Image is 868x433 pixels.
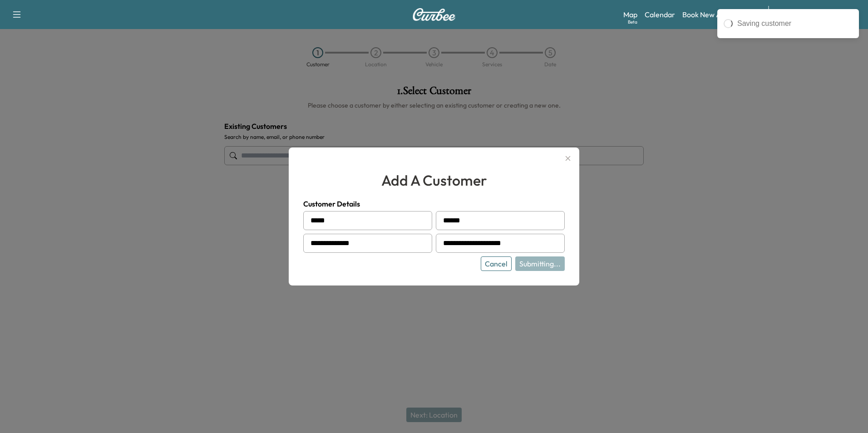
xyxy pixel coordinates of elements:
[737,18,853,29] div: Saving customer
[303,198,565,209] h4: Customer Details
[412,8,456,21] img: Curbee Logo
[645,9,675,20] a: Calendar
[303,169,565,191] h2: add a customer
[682,9,759,20] a: Book New Appointment
[481,256,512,271] button: Cancel
[623,9,637,20] a: MapBeta
[628,19,637,25] div: Beta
